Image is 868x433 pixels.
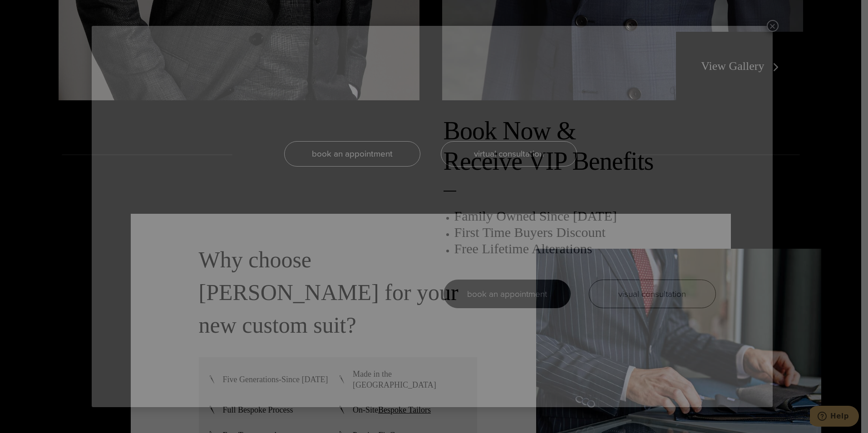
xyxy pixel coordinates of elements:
[589,280,716,308] a: visual consultation
[454,208,716,224] h3: Family Owned Since [DATE]
[454,241,716,257] h3: Free Lifetime Alterations
[454,224,716,241] h3: First Time Buyers Discount
[444,116,716,177] h2: Book Now & Receive VIP Benefits
[444,280,571,308] a: book an appointment
[767,20,779,32] button: Close
[20,6,39,15] span: Help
